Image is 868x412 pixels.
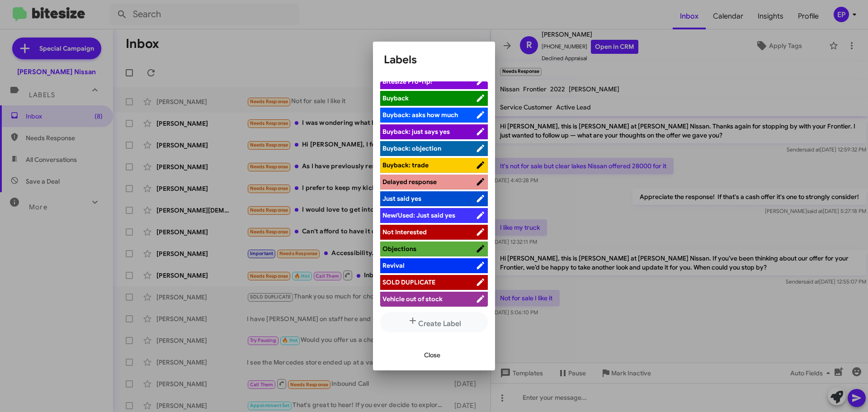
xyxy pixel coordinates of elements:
[382,77,432,85] span: Bitesize Pro-Tip!
[382,295,443,303] span: Vehicle out of stock
[382,261,405,270] span: Revival
[384,52,484,67] h1: Labels
[382,111,458,119] span: Buyback: asks how much
[382,144,441,152] span: Buyback: objection
[382,245,416,253] span: Objections
[417,347,448,363] button: Close
[382,128,450,136] span: Buyback: just says yes
[382,211,455,219] span: New/Used: Just said yes
[382,194,421,203] span: Just said yes
[382,94,409,102] span: Buyback
[382,178,437,186] span: Delayed response
[424,347,440,363] span: Close
[380,312,488,332] button: Create Label
[382,278,435,286] span: SOLD DUPLICATE
[382,228,427,236] span: Not Interested
[382,161,429,169] span: Buyback: trade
